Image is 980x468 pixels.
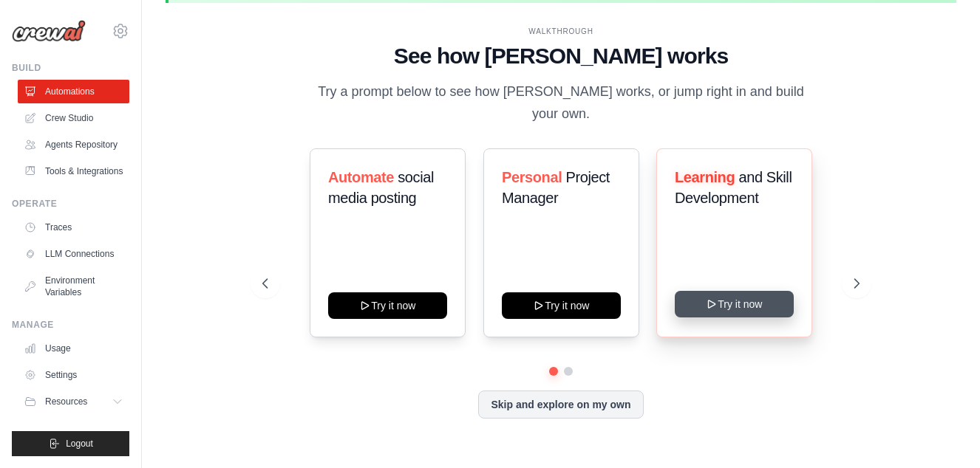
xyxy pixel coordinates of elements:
div: Build [12,62,129,74]
button: Skip and explore on my own [478,390,643,419]
a: LLM Connections [18,242,129,266]
a: Tools & Integrations [18,159,129,183]
img: Logo [12,20,86,42]
button: Try it now [502,292,621,319]
button: Try it now [675,291,794,317]
a: Crew Studio [18,106,129,130]
button: Resources [18,390,129,413]
span: Learning [675,169,735,185]
span: Personal [502,169,562,185]
a: Settings [18,363,129,387]
span: Automate [328,169,394,185]
a: Traces [18,216,129,239]
button: Logout [12,431,129,456]
span: Project Manager [502,169,610,206]
a: Usage [18,337,129,360]
span: Resources [45,396,87,407]
a: Environment Variables [18,269,129,304]
div: Manage [12,319,129,331]
h1: See how [PERSON_NAME] works [262,43,860,69]
span: Logout [66,438,93,450]
div: WALKTHROUGH [262,26,860,37]
span: and Skill Development [675,169,792,206]
span: social media posting [328,169,434,206]
button: Try it now [328,292,447,319]
iframe: Chat Widget [906,397,980,468]
div: Operate [12,198,129,210]
a: Agents Repository [18,133,129,156]
a: Automations [18,80,129,103]
p: Try a prompt below to see how [PERSON_NAME] works, or jump right in and build your own. [313,81,809,125]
